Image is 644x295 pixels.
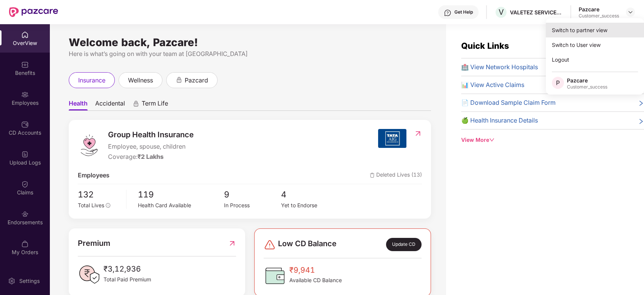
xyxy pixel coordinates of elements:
div: Here is what’s going on with your team at [GEOGRAPHIC_DATA] [69,49,431,59]
img: RedirectIcon [414,130,422,137]
img: deleteIcon [370,173,375,178]
div: Welcome back, Pazcare! [69,39,431,45]
div: VALETEZ SERVICES PRIVATE LIMITED [510,9,563,16]
div: Switch to partner view [546,23,644,37]
span: Term Life [142,99,168,110]
img: svg+xml;base64,PHN2ZyBpZD0iQ0RfQWNjb3VudHMiIGRhdGEtbmFtZT0iQ0QgQWNjb3VudHMiIHhtbG5zPSJodHRwOi8vd3... [21,121,29,128]
span: Employee, spouse, children [108,142,194,151]
div: Customer_success [567,84,607,90]
span: right [638,99,644,107]
span: 119 [138,188,224,201]
span: ₹3,12,936 [103,263,151,275]
span: Premium [78,238,110,249]
span: pazcard [185,76,208,85]
img: New Pazcare Logo [9,7,58,17]
span: Total Lives [78,202,104,208]
img: PaidPremiumIcon [78,263,100,286]
div: Update CD [386,238,422,251]
img: svg+xml;base64,PHN2ZyBpZD0iRGFuZ2VyLTMyeDMyIiB4bWxucz0iaHR0cDovL3d3dy53My5vcmcvMjAwMC9zdmciIHdpZH... [264,239,276,251]
div: Pazcare [579,6,619,13]
div: Logout [546,52,644,67]
img: svg+xml;base64,PHN2ZyBpZD0iSGVscC0zMngzMiIgeG1sbnM9Imh0dHA6Ly93d3cudzMub3JnLzIwMDAvc3ZnIiB3aWR0aD... [444,9,451,17]
img: svg+xml;base64,PHN2ZyBpZD0iRW1wbG95ZWVzIiB4bWxucz0iaHR0cDovL3d3dy53My5vcmcvMjAwMC9zdmciIHdpZHRoPS... [21,91,29,98]
span: wellness [128,76,153,85]
span: 🏥 View Network Hospitals [461,62,538,72]
div: Coverage: [108,152,194,161]
span: Available CD Balance [289,276,342,284]
span: P [556,78,560,87]
div: animation [133,100,139,107]
div: In Process [224,201,281,210]
img: svg+xml;base64,PHN2ZyBpZD0iRW5kb3JzZW1lbnRzIiB4bWxucz0iaHR0cDovL3d3dy53My5vcmcvMjAwMC9zdmciIHdpZH... [21,210,29,218]
img: svg+xml;base64,PHN2ZyBpZD0iTXlfT3JkZXJzIiBkYXRhLW5hbWU9Ik15IE9yZGVycyIgeG1sbnM9Imh0dHA6Ly93d3cudz... [21,240,29,248]
img: RedirectIcon [228,238,236,249]
span: Health [69,99,88,110]
span: ₹9,941 [289,264,342,276]
span: 132 [78,188,121,201]
div: Customer_success [579,13,619,19]
span: Employees [78,171,110,180]
span: 9 [224,188,281,201]
span: Group Health Insurance [108,129,194,141]
div: animation [176,76,182,83]
img: svg+xml;base64,PHN2ZyBpZD0iQmVuZWZpdHMiIHhtbG5zPSJodHRwOi8vd3d3LnczLm9yZy8yMDAwL3N2ZyIgd2lkdGg9Ij... [21,61,29,68]
img: svg+xml;base64,PHN2ZyBpZD0iRHJvcGRvd24tMzJ4MzIiIHhtbG5zPSJodHRwOi8vd3d3LnczLm9yZy8yMDAwL3N2ZyIgd2... [627,9,633,15]
div: Get Help [454,9,473,15]
img: svg+xml;base64,PHN2ZyBpZD0iU2V0dGluZy0yMHgyMCIgeG1sbnM9Imh0dHA6Ly93d3cudzMub3JnLzIwMDAvc3ZnIiB3aW... [8,277,15,285]
span: insurance [78,76,105,85]
img: svg+xml;base64,PHN2ZyBpZD0iSG9tZSIgeG1sbnM9Imh0dHA6Ly93d3cudzMub3JnLzIwMDAvc3ZnIiB3aWR0aD0iMjAiIG... [21,31,29,39]
div: Pazcare [567,77,607,84]
span: ₹2 Lakhs [137,153,164,160]
span: Total Paid Premium [103,275,151,284]
span: Accidental [95,99,125,110]
div: Switch to User view [546,37,644,52]
div: Settings [17,277,42,285]
img: CDBalanceIcon [264,264,286,287]
span: Quick Links [461,41,509,51]
span: 📄 Download Sample Claim Form [461,98,556,107]
span: Low CD Balance [278,238,337,251]
div: Health Card Available [138,201,224,210]
span: 4 [281,188,338,201]
div: View More [461,136,644,144]
img: svg+xml;base64,PHN2ZyBpZD0iQ2xhaW0iIHhtbG5zPSJodHRwOi8vd3d3LnczLm9yZy8yMDAwL3N2ZyIgd2lkdGg9IjIwIi... [21,180,29,188]
span: 🍏 Health Insurance Details [461,116,538,125]
span: down [489,137,494,143]
span: right [638,117,644,125]
span: V [499,8,504,17]
img: insurerIcon [378,129,406,148]
span: info-circle [106,203,110,208]
img: logo [78,134,100,157]
div: Yet to Endorse [281,201,338,210]
span: 📊 View Active Claims [461,80,524,90]
img: svg+xml;base64,PHN2ZyBpZD0iVXBsb2FkX0xvZ3MiIGRhdGEtbmFtZT0iVXBsb2FkIExvZ3MiIHhtbG5zPSJodHRwOi8vd3... [21,151,29,158]
span: Deleted Lives (13) [370,171,422,180]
